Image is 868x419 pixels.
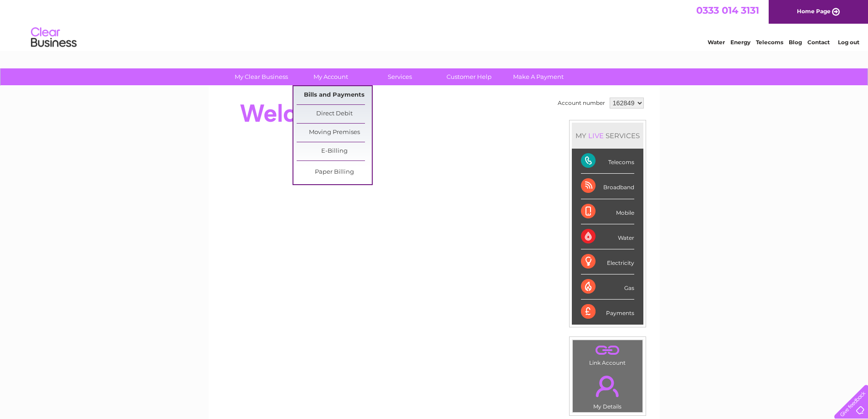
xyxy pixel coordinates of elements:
[293,68,368,85] a: My Account
[224,68,299,85] a: My Clear Business
[362,68,437,85] a: Services
[219,5,650,44] div: Clear Business is a trading name of Verastar Limited (registered in [GEOGRAPHIC_DATA] No. 3667643...
[789,39,802,46] a: Blog
[297,105,372,123] a: Direct Debit
[572,123,643,149] div: MY SERVICES
[696,5,759,16] a: 0333 014 3131
[431,68,507,85] a: Customer Help
[297,142,372,160] a: E-Billing
[575,370,640,402] a: .
[586,131,606,140] div: LIVE
[501,68,576,85] a: Make A Payment
[730,39,750,46] a: Energy
[297,124,372,142] a: Moving Premises
[575,342,640,358] a: .
[756,39,783,46] a: Telecoms
[555,95,607,111] td: Account number
[572,340,643,368] td: Link Account
[572,368,643,413] td: My Details
[807,39,830,46] a: Contact
[708,39,725,46] a: Water
[581,300,634,324] div: Payments
[838,39,859,46] a: Log out
[581,249,634,274] div: Electricity
[297,86,372,104] a: Bills and Payments
[581,199,634,224] div: Mobile
[581,274,634,300] div: Gas
[31,24,77,52] img: logo.png
[581,224,634,249] div: Water
[581,149,634,174] div: Telecoms
[297,163,372,181] a: Paper Billing
[581,174,634,199] div: Broadband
